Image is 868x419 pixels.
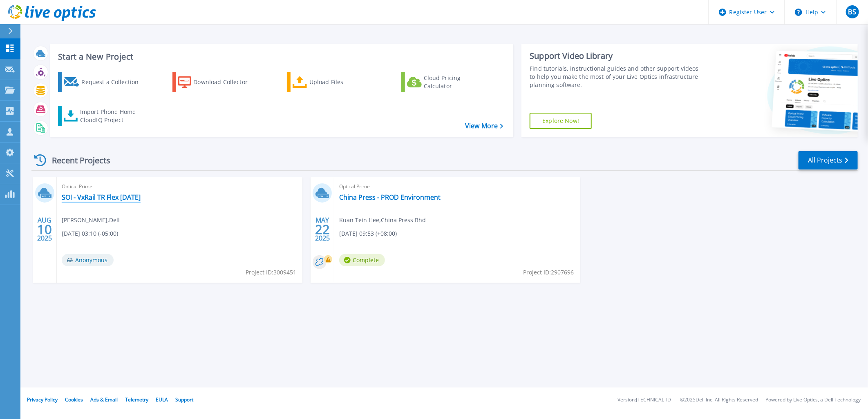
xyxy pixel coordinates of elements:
a: View More [465,122,503,130]
div: Support Video Library [530,51,702,61]
h3: Start a New Project [58,52,503,61]
a: Request a Collection [58,72,149,92]
a: Download Collector [172,72,264,92]
div: Find tutorials, instructional guides and other support videos to help you make the most of your L... [530,65,702,89]
span: Complete [339,254,385,266]
li: © 2025 Dell Inc. All Rights Reserved [680,397,758,403]
div: Import Phone Home CloudIQ Project [80,108,144,124]
a: Explore Now! [530,113,592,129]
li: Version: [TECHNICAL_ID] [617,397,673,403]
span: BS [848,9,856,15]
a: Cookies [65,396,83,403]
span: 22 [315,226,330,233]
a: Ads & Email [90,396,118,403]
a: Telemetry [125,396,148,403]
span: Project ID: 3009451 [246,268,296,277]
span: [PERSON_NAME] , Dell [62,216,120,225]
span: [DATE] 03:10 (-05:00) [62,229,118,238]
a: China Press - PROD Environment [339,193,441,201]
span: 10 [37,226,52,233]
div: Cloud Pricing Calculator [424,74,489,90]
span: Kuan Tein Hee , China Press Bhd [339,216,426,225]
div: AUG 2025 [37,214,52,244]
span: Optical Prime [62,182,298,191]
li: Powered by Live Optics, a Dell Technology [765,397,861,403]
a: Cloud Pricing Calculator [401,72,492,92]
span: Optical Prime [339,182,575,191]
a: SOI - VxRail TR Flex [DATE] [62,193,141,201]
div: Download Collector [193,74,259,90]
a: Support [175,396,193,403]
a: Privacy Policy [27,396,58,403]
span: [DATE] 09:53 (+08:00) [339,229,397,238]
div: MAY 2025 [315,214,330,244]
div: Upload Files [309,74,375,90]
span: Anonymous [62,254,114,266]
div: Request a Collection [81,74,147,90]
a: All Projects [799,151,858,169]
span: Project ID: 2907696 [523,268,574,277]
a: Upload Files [287,72,378,92]
a: EULA [156,396,168,403]
div: Recent Projects [31,150,121,170]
